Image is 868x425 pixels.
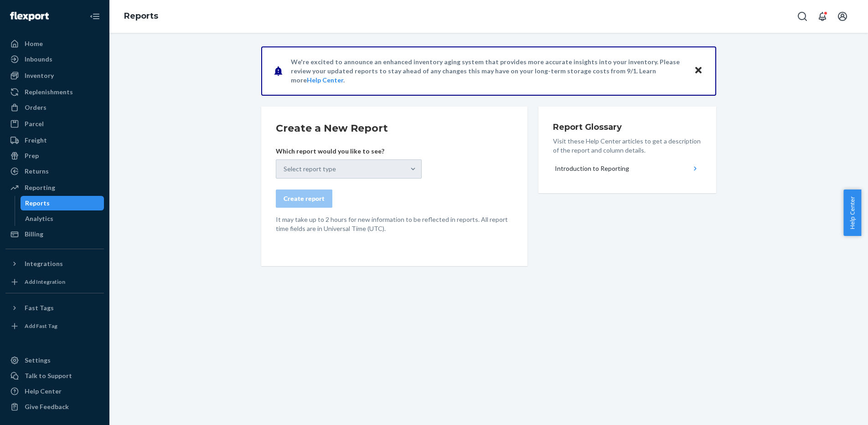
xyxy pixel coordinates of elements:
a: Parcel [5,117,104,131]
p: We're excited to announce an enhanced inventory aging system that provides more accurate insights... [291,57,685,85]
a: Analytics [21,211,104,226]
p: Which report would you like to see? [276,147,422,156]
div: Give Feedback [25,402,69,411]
button: Close Navigation [86,7,104,26]
a: Prep [5,148,104,163]
button: Give Feedback [5,399,104,414]
div: Freight [25,136,47,145]
a: Returns [5,164,104,179]
a: Replenishments [5,85,104,99]
div: Billing [25,230,43,239]
button: Open account menu [833,7,852,26]
a: Reports [124,11,158,21]
button: Introduction to Reporting [553,159,702,179]
div: Help Center [25,387,62,396]
ol: breadcrumbs [117,3,165,30]
button: Open notifications [813,7,832,26]
button: Create report [276,189,332,208]
a: Orders [5,100,104,115]
div: Orders [25,103,46,112]
a: Help Center [307,76,343,84]
p: Visit these Help Center articles to get a description of the report and column details. [553,137,702,155]
a: Add Fast Tag [5,319,104,333]
button: Open Search Box [793,7,811,26]
div: Talk to Support [25,371,72,380]
a: Settings [5,353,104,368]
div: Add Fast Tag [25,322,57,330]
div: Add Integration [25,278,65,286]
h3: Report Glossary [553,121,702,133]
a: Reporting [5,180,104,195]
div: Reports [25,199,50,208]
div: Introduction to Reporting [555,164,629,173]
div: Prep [25,151,39,160]
a: Inventory [5,68,104,83]
a: Reports [21,196,104,210]
a: Talk to Support [5,369,104,383]
div: Returns [25,167,49,176]
button: Help Center [843,189,861,236]
h2: Create a New Report [276,121,513,136]
div: Home [25,39,43,48]
p: It may take up to 2 hours for new information to be reflected in reports. All report time fields ... [276,215,513,233]
a: Home [5,36,104,51]
div: Inventory [25,71,54,80]
a: Add Integration [5,275,104,289]
div: Inbounds [25,55,52,64]
div: Create report [284,194,325,203]
a: Billing [5,227,104,241]
div: Integrations [25,259,63,268]
div: Fast Tags [25,303,54,312]
button: Close [692,64,704,77]
div: Parcel [25,119,44,128]
div: Reporting [25,183,55,192]
button: Fast Tags [5,301,104,315]
img: Flexport logo [10,12,49,21]
div: Analytics [25,214,53,223]
div: Replenishments [25,87,73,97]
a: Help Center [5,384,104,399]
div: Settings [25,356,51,365]
button: Integrations [5,256,104,271]
a: Inbounds [5,52,104,67]
a: Freight [5,133,104,148]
